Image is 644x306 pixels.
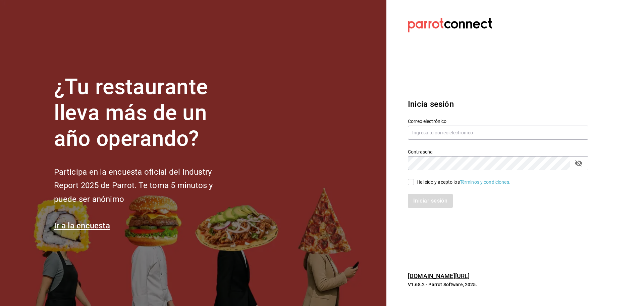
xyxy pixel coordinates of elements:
div: He leído y acepto los [417,179,511,186]
a: [DOMAIN_NAME][URL] [408,272,470,279]
a: Términos y condiciones. [460,179,511,185]
input: Ingresa tu correo electrónico [408,126,588,140]
label: Correo electrónico [408,119,588,124]
h3: Inicia sesión [408,98,588,110]
h2: Participa en la encuesta oficial del Industry Report 2025 de Parrot. Te toma 5 minutos y puede se... [54,165,235,206]
a: Ir a la encuesta [54,221,110,230]
p: V1.68.2 - Parrot Software, 2025. [408,281,588,288]
label: Contraseña [408,149,588,154]
h1: ¿Tu restaurante lleva más de un año operando? [54,74,235,151]
button: passwordField [573,158,584,169]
